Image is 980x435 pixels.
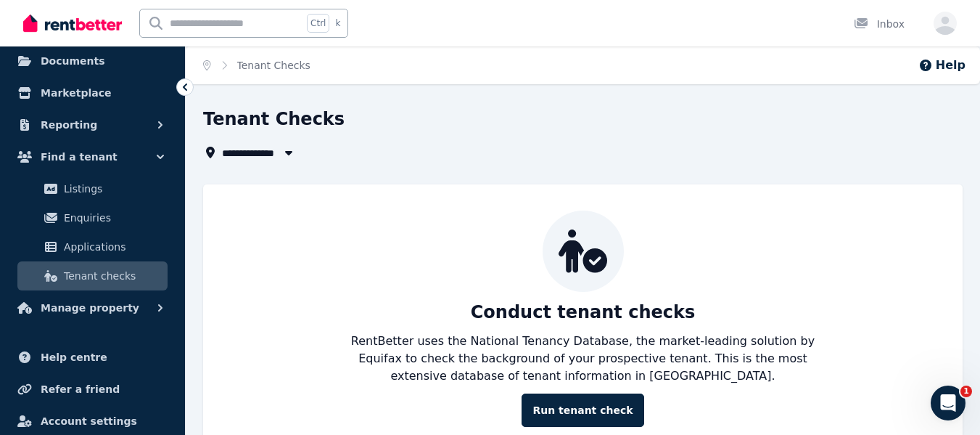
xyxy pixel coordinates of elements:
a: Refer a friend [12,375,173,404]
span: Manage property [41,299,139,317]
nav: Breadcrumb [186,46,328,84]
span: Account settings [41,412,137,430]
span: k [335,17,340,29]
span: Find a tenant [41,148,118,166]
span: Marketplace [41,84,111,102]
a: Applications [17,232,168,261]
a: Tenant checks [17,261,168,290]
span: 1 [960,386,972,397]
span: Refer a friend [41,381,120,398]
p: RentBetter uses the National Tenancy Database, the market-leading solution by Equifax to check th... [339,333,827,385]
iframe: Intercom live chat [931,386,965,420]
span: Applications [64,238,162,256]
span: Ctrl [307,14,329,33]
img: RentBetter [23,12,122,34]
span: Documents [41,52,105,70]
a: Marketplace [12,78,173,107]
a: Documents [12,46,173,76]
a: Help centre [12,343,173,372]
span: Tenant Checks [237,58,310,73]
a: Listings [17,174,168,203]
span: Help centre [41,349,107,366]
span: Enquiries [64,209,162,227]
a: Enquiries [17,203,168,232]
button: Help [918,57,965,74]
div: Inbox [854,17,905,31]
span: Tenant checks [64,267,162,285]
a: Run tenant check [522,394,643,427]
button: Reporting [12,110,173,139]
button: Manage property [12,293,173,322]
span: Reporting [41,116,97,134]
h1: Tenant Checks [203,107,345,131]
p: Conduct tenant checks [471,301,696,324]
button: Find a tenant [12,142,173,171]
span: Listings [64,180,162,198]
